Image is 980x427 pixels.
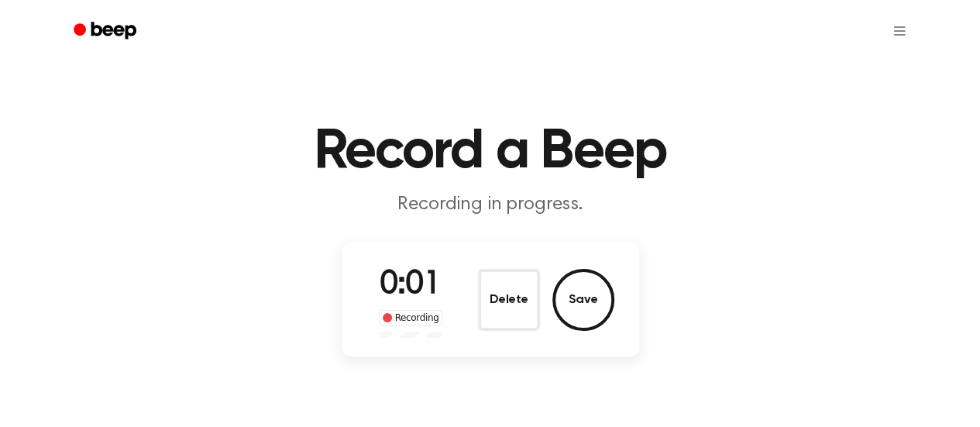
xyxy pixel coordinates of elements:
span: 0:01 [380,269,442,301]
button: Delete Audio Record [478,269,540,331]
button: Save Audio Record [552,269,614,331]
button: Open menu [881,12,918,50]
h1: Record a Beep [94,124,887,180]
div: Recording [379,310,443,325]
p: Recording in progress. [193,192,788,218]
a: Beep [63,16,150,46]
